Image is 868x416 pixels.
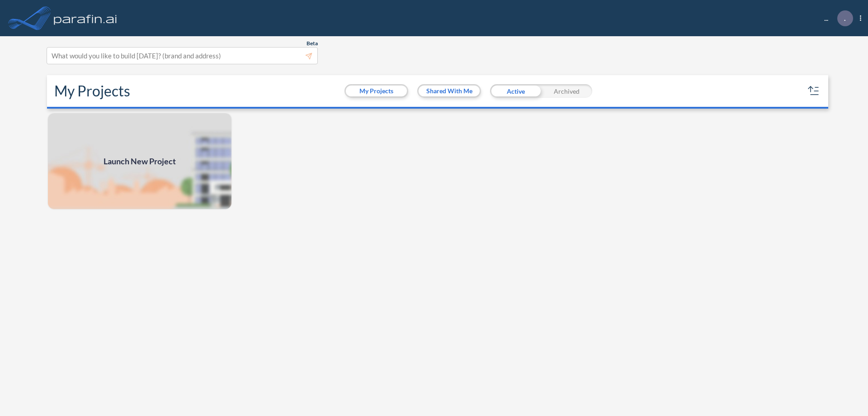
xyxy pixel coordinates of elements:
[811,10,861,26] div: ...
[807,84,821,98] button: sort
[307,40,318,47] span: Beta
[419,86,480,96] button: Shared With Me
[52,9,119,27] img: logo
[490,84,541,98] div: Active
[54,82,130,100] h2: My Projects
[844,14,846,22] p: .
[47,112,232,210] a: Launch New Project
[47,112,232,210] img: add
[104,155,176,167] span: Launch New Project
[541,84,592,98] div: Archived
[346,86,407,96] button: My Projects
